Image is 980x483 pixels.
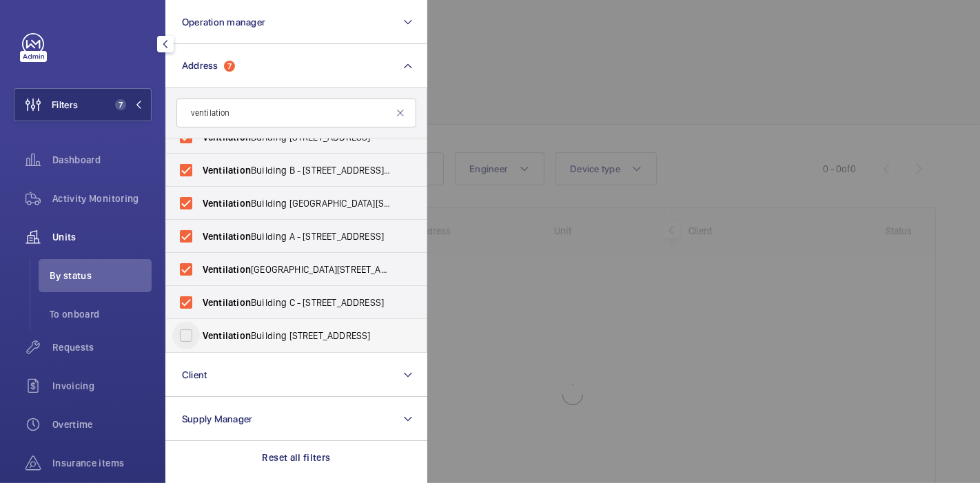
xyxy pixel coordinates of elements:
[50,269,152,282] span: By status
[115,99,126,110] span: 7
[52,230,152,244] span: Units
[14,88,152,121] button: Filters7
[52,379,152,393] span: Invoicing
[52,418,152,431] span: Overtime
[52,98,78,112] span: Filters
[50,307,152,321] span: To onboard
[52,456,152,470] span: Insurance items
[52,192,152,205] span: Activity Monitoring
[52,340,152,354] span: Requests
[52,153,152,167] span: Dashboard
